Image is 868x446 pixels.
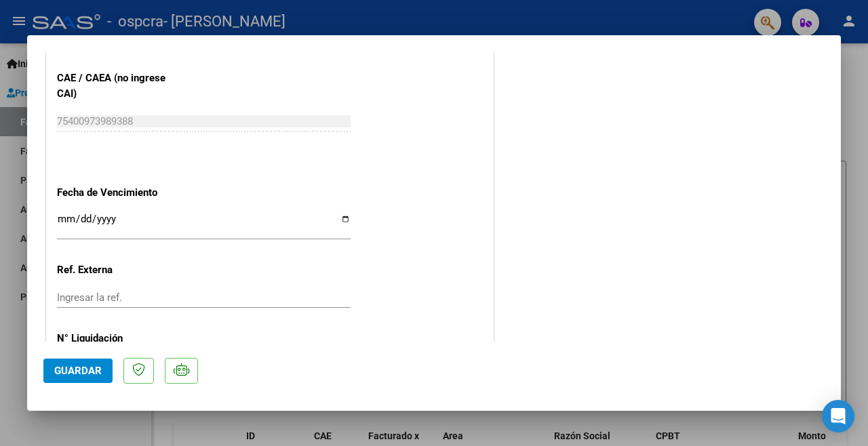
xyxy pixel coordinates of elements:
[57,331,184,346] p: N° Liquidación
[57,70,184,101] p: CAE / CAEA (no ingrese CAI)
[822,400,854,432] div: Open Intercom Messenger
[57,185,184,201] p: Fecha de Vencimiento
[54,365,102,377] span: Guardar
[43,359,113,383] button: Guardar
[57,262,184,278] p: Ref. Externa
